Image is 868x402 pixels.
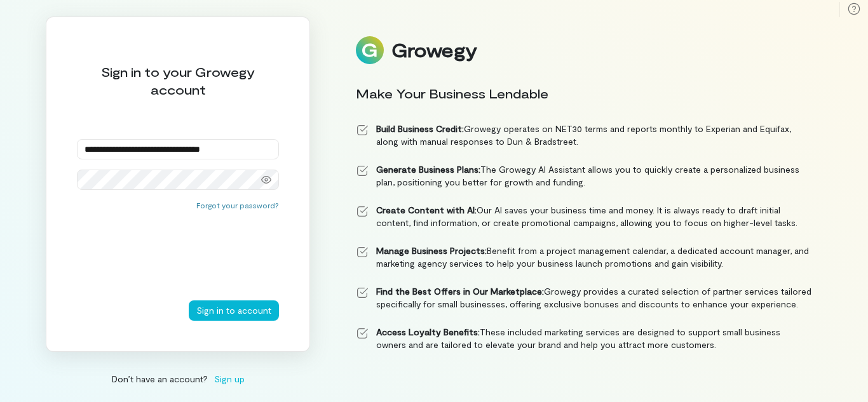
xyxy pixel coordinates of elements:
[376,245,487,256] strong: Manage Business Projects:
[391,39,477,61] div: Growegy
[376,286,544,297] strong: Find the Best Offers in Our Marketplace:
[356,285,812,311] li: Growegy provides a curated selection of partner services tailored specifically for small business...
[356,204,812,229] li: Our AI saves your business time and money. It is always ready to draft initial content, find info...
[189,300,279,321] button: Sign in to account
[376,123,464,134] strong: Build Business Credit:
[46,372,310,385] div: Don’t have an account?
[77,63,279,98] div: Sign in to your Growegy account
[356,36,384,64] img: Logo
[376,164,480,175] strong: Generate Business Plans:
[356,163,812,189] li: The Growegy AI Assistant allows you to quickly create a personalized business plan, positioning y...
[376,326,480,337] strong: Access Loyalty Benefits:
[376,204,477,215] strong: Create Content with AI:
[356,326,812,351] li: These included marketing services are designed to support small business owners and are tailored ...
[356,123,812,148] li: Growegy operates on NET30 terms and reports monthly to Experian and Equifax, along with manual re...
[214,372,245,385] span: Sign up
[356,245,812,270] li: Benefit from a project management calendar, a dedicated account manager, and marketing agency ser...
[196,200,279,210] button: Forgot your password?
[356,84,812,102] div: Make Your Business Lendable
